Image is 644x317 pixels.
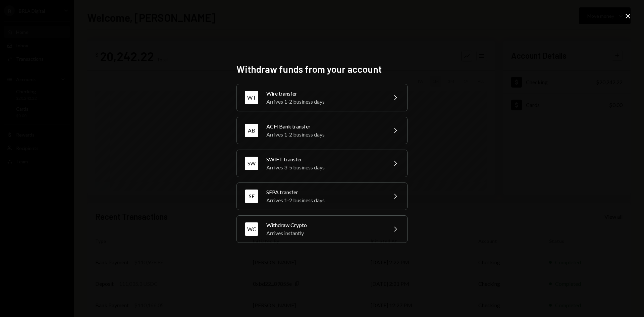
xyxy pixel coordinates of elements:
[245,124,258,137] div: AB
[266,98,383,106] div: Arrives 1-2 business days
[266,221,383,229] div: Withdraw Crypto
[266,188,383,196] div: SEPA transfer
[266,130,383,139] div: Arrives 1-2 business days
[266,122,383,130] div: ACH Bank transfer
[245,91,258,104] div: WT
[236,215,408,243] button: WCWithdraw CryptoArrives instantly
[266,196,383,204] div: Arrives 1-2 business days
[266,229,383,237] div: Arrives instantly
[266,90,383,98] div: Wire transfer
[236,63,408,76] h2: Withdraw funds from your account
[236,182,408,210] button: SESEPA transferArrives 1-2 business days
[236,117,408,144] button: ABACH Bank transferArrives 1-2 business days
[245,190,258,203] div: SE
[245,157,258,170] div: SW
[266,163,383,171] div: Arrives 3-5 business days
[236,84,408,111] button: WTWire transferArrives 1-2 business days
[266,155,383,163] div: SWIFT transfer
[245,222,258,236] div: WC
[236,150,408,177] button: SWSWIFT transferArrives 3-5 business days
